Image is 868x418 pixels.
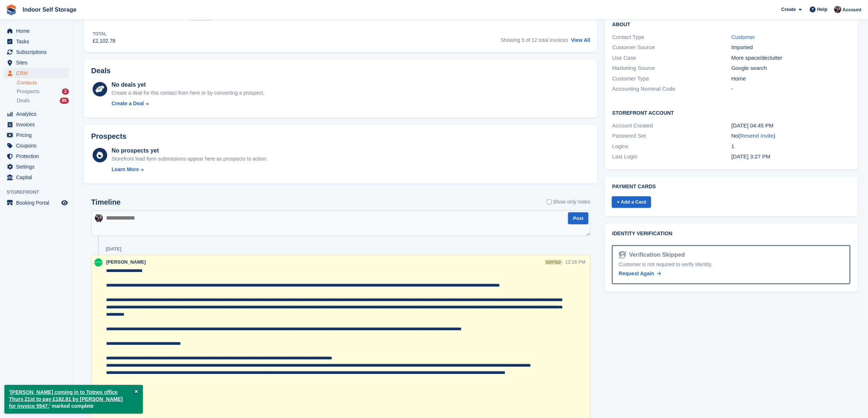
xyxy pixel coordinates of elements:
[4,26,69,36] a: menu
[17,97,30,104] span: Deals
[612,20,851,28] h2: About
[547,198,591,206] label: Show only notes
[16,141,60,151] span: Coupons
[91,198,121,206] h2: Timeline
[17,88,69,95] a: Prospects 2
[619,271,654,276] span: Request Again
[738,133,775,139] span: ( )
[16,130,60,140] span: Pricing
[16,162,60,172] span: Settings
[731,54,851,62] div: More space/declutter
[93,31,115,37] div: Total
[731,64,851,72] div: Google search
[731,75,851,83] div: Home
[93,37,115,45] div: £2,102.78
[60,98,69,104] div: 86
[612,122,731,130] div: Account Created
[612,75,731,83] div: Customer Type
[4,68,69,78] a: menu
[612,142,731,151] div: Logins
[4,119,69,130] a: menu
[16,68,60,78] span: CRM
[106,246,121,252] div: [DATE]
[501,37,568,43] span: Showing 5 of 12 total invoices
[4,172,69,182] a: menu
[94,259,102,267] img: Helen Nicholls
[731,34,755,40] a: Customer
[112,100,144,107] div: Create a Deal
[731,153,770,159] time: 2025-06-12 14:27:46 UTC
[731,43,851,52] div: Imported
[60,198,69,207] a: Preview store
[16,119,60,130] span: Invoices
[619,270,661,277] a: Request Again
[112,89,264,97] div: Create a deal for this contact from here or by converting a prospect.
[16,172,60,182] span: Capital
[112,146,268,155] div: No prospects yet
[17,97,69,104] a: Deals 86
[91,67,110,75] h2: Deals
[16,58,60,68] span: Sites
[612,33,731,42] div: Contact Type
[731,142,851,151] div: 1
[4,109,69,119] a: menu
[626,251,685,259] div: Verification Skipped
[612,64,731,72] div: Marketing Source
[619,251,626,259] img: Identity Verification Ready
[9,389,123,409] a: [PERSON_NAME] coming in to Totnes office Thurs 21st to pay £182.81 by [PERSON_NAME] for invoice 5...
[4,130,69,140] a: menu
[20,4,79,16] a: Indoor Self Storage
[16,36,60,47] span: Tasks
[731,85,851,93] div: -
[565,259,586,265] div: 12:26 PM
[17,88,39,95] span: Prospects
[112,166,139,173] div: Learn More
[16,198,60,208] span: Booking Portal
[612,43,731,52] div: Customer Source
[612,132,731,140] div: Password Set
[612,85,731,93] div: Accounting Nominal Code
[17,79,69,86] a: Contacts
[842,6,861,13] span: Account
[740,133,774,139] a: Resend Invite
[6,4,17,15] img: stora-icon-8386f47178a22dfd0bd8f6a31ec36ba5ce8667c1dd55bd0f319d3a0aa187defe.svg
[4,47,69,57] a: menu
[112,166,268,173] a: Learn More
[95,214,103,222] img: Sandra Pomeroy
[612,184,851,190] h2: Payment cards
[106,259,146,265] span: [PERSON_NAME]
[545,260,562,265] div: edited
[4,58,69,68] a: menu
[4,151,69,161] a: menu
[16,109,60,119] span: Analytics
[612,153,731,161] div: Last Login
[731,132,851,140] div: No
[619,261,844,268] div: Customer is not required to verify identity.
[4,36,69,47] a: menu
[16,26,60,36] span: Home
[612,231,851,237] h2: Identity verification
[4,162,69,172] a: menu
[112,100,264,107] a: Create a Deal
[4,385,143,414] p: ' ' marked complete
[4,198,69,208] a: menu
[834,6,841,13] img: Sandra Pomeroy
[7,189,73,196] span: Storefront
[4,141,69,151] a: menu
[16,47,60,57] span: Subscriptions
[817,6,828,13] span: Help
[612,196,651,208] a: + Add a Card
[62,88,69,95] div: 2
[112,155,268,163] div: Storefront lead form submissions appear here as prospects to action.
[547,198,552,206] input: Show only notes
[112,80,264,89] div: No deals yet
[781,6,796,13] span: Create
[612,109,851,116] h2: Storefront Account
[568,212,588,224] button: Post
[612,54,731,62] div: Use Case
[571,37,590,43] a: View All
[731,122,851,130] div: [DATE] 04:45 PM
[91,132,126,141] h2: Prospects
[16,151,60,161] span: Protection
